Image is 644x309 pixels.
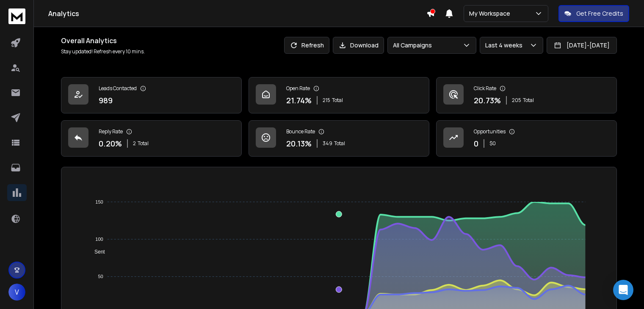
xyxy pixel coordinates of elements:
[512,97,521,104] span: 205
[133,140,136,147] span: 2
[436,120,617,157] a: Opportunities0$0
[286,85,310,92] p: Open Rate
[613,280,633,300] div: Open Intercom Messenger
[99,138,122,149] p: 0.20 %
[474,85,496,92] p: Click Rate
[323,97,330,104] span: 215
[558,5,629,22] button: Get Free Credits
[61,120,242,157] a: Reply Rate0.20%2Total
[436,77,617,113] a: Click Rate20.73%205Total
[138,140,149,147] span: Total
[286,128,315,135] p: Bounce Rate
[284,37,329,54] button: Refresh
[8,284,25,301] button: V
[286,138,312,149] p: 20.13 %
[61,48,145,55] p: Stay updated! Refresh every 10 mins.
[323,140,332,147] span: 349
[474,128,506,135] p: Opportunities
[576,9,623,18] p: Get Free Credits
[333,37,384,54] button: Download
[393,41,435,50] p: All Campaigns
[474,94,501,106] p: 20.73 %
[61,77,242,113] a: Leads Contacted989
[99,94,113,106] p: 989
[485,41,526,50] p: Last 4 weeks
[249,120,429,157] a: Bounce Rate20.13%349Total
[286,94,312,106] p: 21.74 %
[88,249,105,255] span: Sent
[249,77,429,113] a: Open Rate21.74%215Total
[332,97,343,104] span: Total
[547,37,617,54] button: [DATE]-[DATE]
[334,140,345,147] span: Total
[48,8,426,19] h1: Analytics
[489,140,496,147] p: $ 0
[301,41,324,50] p: Refresh
[8,8,25,24] img: logo
[98,274,103,279] tspan: 50
[99,128,123,135] p: Reply Rate
[474,138,478,149] p: 0
[61,36,145,46] h1: Overall Analytics
[95,237,103,242] tspan: 100
[469,9,514,18] p: My Workspace
[99,85,137,92] p: Leads Contacted
[350,41,379,50] p: Download
[95,199,103,204] tspan: 150
[523,97,534,104] span: Total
